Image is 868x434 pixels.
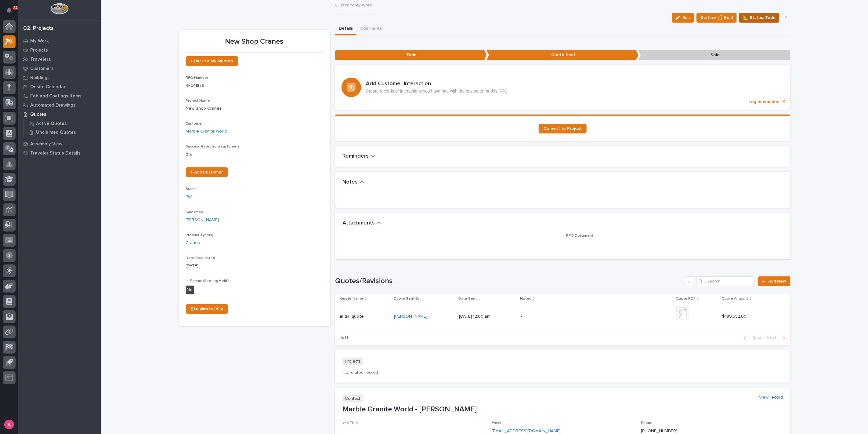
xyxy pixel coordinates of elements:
[186,286,194,294] div: No
[335,277,682,286] h1: Quotes/Revisions
[342,234,559,240] p: -
[186,217,219,223] a: [PERSON_NAME]
[696,13,737,23] button: Status→ 💰 Sold
[342,153,375,160] button: Reminders
[50,3,68,14] img: Workspace Logo
[186,194,193,200] a: PWI
[30,93,81,99] p: Fab and Coatings Items
[30,66,54,71] p: Customers
[339,1,372,8] a: Back toMy Work
[18,46,101,55] a: Projects
[676,295,696,302] p: Quote PDF
[765,335,790,341] button: Next
[342,395,363,403] p: Contact
[566,241,783,247] p: -
[394,314,427,319] a: [PERSON_NAME]
[18,73,101,82] a: Buildings
[492,421,501,425] span: Email
[492,429,561,433] a: [EMAIL_ADDRESS][DOMAIN_NAME]
[186,263,323,269] p: [DATE]
[342,405,783,414] p: Marble Granite World - [PERSON_NAME]
[539,124,587,133] a: Convert to Project
[342,153,369,160] h2: Reminders
[36,121,67,126] p: Active Quotes
[342,220,375,227] h2: Attachments
[722,295,748,302] p: Quote Amount
[335,50,487,60] p: Todo
[191,170,223,174] span: + Add Customer
[641,421,653,425] span: Phone
[186,233,214,237] span: Product Type(s)
[3,418,16,431] button: users-avatar
[769,279,787,283] span: Add New
[335,304,790,329] tr: initial quoteinitial quote [PERSON_NAME] [DATE] 12:00 am-$ 189,552.00$ 189,552.00
[520,295,531,302] p: Notes
[758,276,790,286] a: Add New
[638,50,790,60] p: Sold
[739,13,779,23] button: 📐 Status: Todo
[30,38,49,44] p: My Work
[186,99,210,103] span: Project Name
[342,179,358,186] h2: Notes
[696,276,754,286] input: Search
[186,240,200,246] a: Cranes
[186,122,203,126] span: Customer
[186,167,228,177] a: + Add Customer
[749,99,779,104] p: Log Interaction
[739,335,765,341] button: Back
[566,234,594,238] span: RFQ Document
[23,25,54,32] div: 02. Projects
[767,335,780,341] span: Next
[186,82,323,89] p: RFQ11879
[18,36,101,46] a: My Work
[18,64,101,73] a: Customers
[749,335,762,341] span: Back
[18,110,101,119] a: Quotes
[186,76,208,80] span: RFQ Number
[366,81,508,87] h3: Add Customer Interaction
[722,313,748,319] p: $ 189,552.00
[191,307,223,311] span: ⎘ Duplicate RFQ
[340,295,363,302] p: Quote Name
[342,179,364,186] button: Notes
[641,429,677,433] a: [PHONE_NUMBER]
[30,112,46,117] p: Quotes
[30,84,66,90] p: Onsite Calendar
[13,6,17,10] p: 34
[18,100,101,110] a: Automated Drawings
[18,82,101,91] a: Onsite Calendar
[18,55,101,64] a: Travelers
[186,151,323,158] p: 0 %
[342,370,783,375] p: No related record
[342,421,358,425] span: Job Title
[30,48,48,53] p: Projects
[186,145,239,148] span: Success Rate (from customer)
[682,15,690,20] span: Edit
[759,395,783,400] a: View record
[186,256,215,260] span: Date Requested
[18,139,101,148] a: Assembly View
[487,50,638,60] p: Quote Sent
[186,56,238,66] a: ← Back to My Quotes
[335,330,353,345] p: 1 of 1
[459,314,516,319] p: [DATE] 12:00 am
[191,59,233,63] span: ← Back to My Quotes
[24,119,101,128] a: Active Quotes
[186,128,227,135] a: Marble Granite World
[335,65,790,110] a: Log Interaction
[18,148,101,158] a: Traveler Status Details
[743,14,776,21] span: 📐 Status: Todo
[30,57,51,62] p: Travelers
[186,304,228,314] a: ⎘ Duplicate RFQ
[30,151,81,156] p: Traveler Status Details
[672,13,694,23] button: Edit
[186,279,229,283] span: In-Person Meeting Held?
[393,295,420,302] p: Quote Sent By
[186,187,196,191] span: Brand
[356,23,385,35] button: Comments
[335,23,356,35] button: Details
[24,128,101,137] a: Unclaimed Quotes
[340,313,365,319] p: initial quote
[186,37,323,46] p: New Shop Cranes
[366,89,508,94] p: Create records of interactions you have had with the customer for this RFQ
